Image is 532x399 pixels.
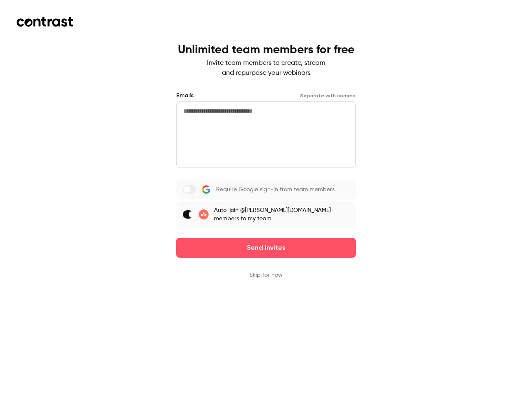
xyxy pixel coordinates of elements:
h1: Unlimited team members for free [178,43,355,57]
button: Skip for now [249,271,283,279]
p: Invite team members to create, stream and repurpose your webinars [178,58,355,78]
img: elia [199,209,209,219]
label: Auto-join @[PERSON_NAME][DOMAIN_NAME] members to my team [176,201,356,228]
p: Separate with comma [300,92,356,99]
label: Require Google sign-in from team members [176,180,356,199]
button: Send invites [176,238,356,258]
label: Emails [176,91,194,100]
